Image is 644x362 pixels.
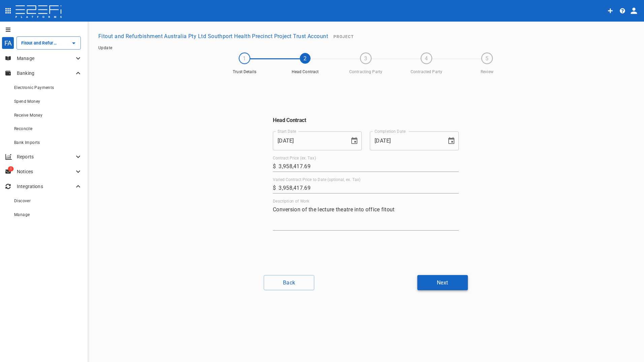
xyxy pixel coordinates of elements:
p: Banking [17,70,74,77]
span: Contracting Party [349,69,383,75]
label: Contract Price (ex. Tax) [273,155,316,161]
button: Choose date, selected date is Feb 27, 2025 [445,134,458,148]
span: Bank Imports [14,140,40,145]
input: Fitout and Refurbishment Australia Pty Ltd Southport Health Precinct Project Trust Account [20,39,59,47]
span: 1 [8,167,14,172]
p: Manage [17,55,74,62]
button: Back [264,275,314,290]
label: Description of Work [273,198,310,204]
span: Project [333,34,354,39]
nav: breadcrumb [98,46,633,50]
label: Completion Date [375,128,406,134]
h6: Head Contract [273,117,459,123]
p: Notices [17,168,74,175]
input: dd/mm/yyyy [273,131,345,150]
textarea: Conversion of the lecture theatre into office fitout [273,206,459,229]
span: Head Contract [288,69,322,75]
span: Trust Details [228,69,261,75]
button: Fitout and Refurbishment Australia Pty Ltd Southport Health Precinct Project Trust Account [96,30,331,43]
span: Review [470,69,504,75]
span: Electronic Payments [14,85,54,90]
a: Update [98,46,112,50]
span: Discover [14,199,31,203]
label: Start Date [278,128,296,134]
button: Next [417,275,468,290]
p: Integrations [17,183,74,190]
p: $ [273,184,276,192]
p: Reports [17,153,74,160]
label: Varied Contract Price to Date (optional, ex. Tax) [273,177,361,182]
span: Contracted Party [410,69,443,75]
span: Reconcile [14,126,33,131]
div: FA [2,37,14,49]
p: $ [273,162,276,170]
span: Manage [14,212,30,217]
button: Choose date, selected date is Jul 8, 2024 [348,134,361,148]
input: dd/mm/yyyy [370,131,442,150]
span: Receive Money [14,113,42,118]
button: Open [69,38,78,48]
span: Spend Money [14,99,40,104]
